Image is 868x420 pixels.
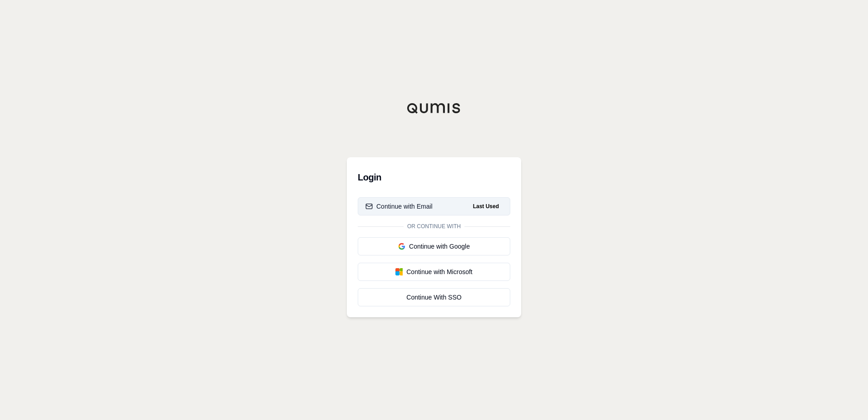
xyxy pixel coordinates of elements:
div: Continue with Microsoft [365,267,503,276]
button: Continue with Google [358,237,510,255]
div: Continue with Google [365,242,503,251]
div: Continue with Email [365,202,433,211]
span: Or continue with [404,223,464,230]
button: Continue with EmailLast Used [358,197,510,215]
span: Last Used [469,201,503,212]
div: Continue With SSO [365,293,503,302]
a: Continue With SSO [358,288,510,306]
h3: Login [358,168,510,186]
img: Qumis [407,103,461,114]
button: Continue with Microsoft [358,263,510,281]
